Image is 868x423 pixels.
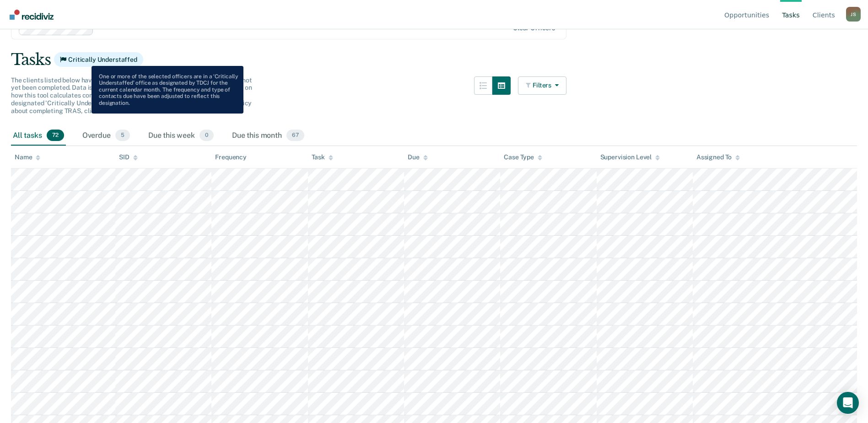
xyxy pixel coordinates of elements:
[11,76,252,114] span: The clients listed below have upcoming requirements due this month that have not yet been complet...
[11,50,857,69] div: Tasks
[119,153,138,161] div: SID
[846,7,861,22] button: Profile dropdown button
[837,392,859,414] div: Open Intercom Messenger
[81,126,132,146] div: Overdue5
[215,153,247,161] div: Frequency
[15,153,40,161] div: Name
[10,10,54,20] img: Recidiviz
[600,153,660,161] div: Supervision Level
[312,153,333,161] div: Task
[846,7,861,22] div: J S
[199,130,214,141] span: 0
[518,76,566,95] button: Filters
[54,52,143,67] span: Critically Understaffed
[230,126,306,146] div: Due this month67
[696,153,740,161] div: Assigned To
[146,126,216,146] div: Due this week0
[286,130,304,141] span: 67
[11,126,66,146] div: All tasks72
[504,153,542,161] div: Case Type
[209,92,222,99] a: here
[115,130,130,141] span: 5
[47,130,64,141] span: 72
[98,107,112,114] a: here
[156,99,169,107] a: here
[408,153,428,161] div: Due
